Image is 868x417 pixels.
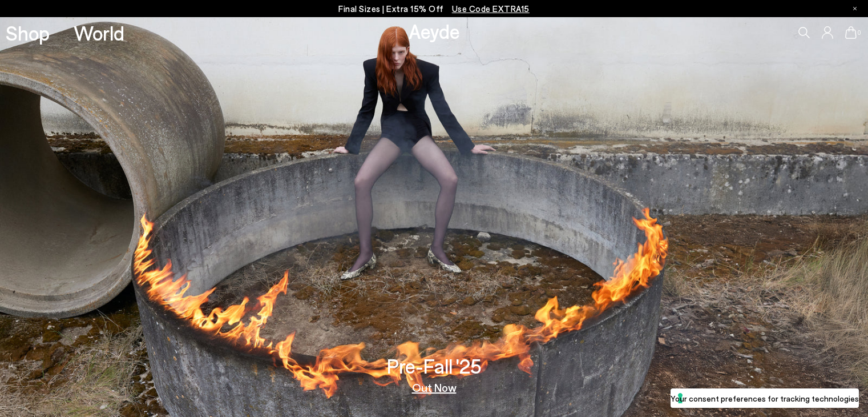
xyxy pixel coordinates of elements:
span: 0 [857,30,862,36]
a: Aeyde [409,19,460,43]
a: Out Now [412,382,457,393]
a: 0 [845,26,857,39]
h3: Pre-Fall '25 [387,356,482,376]
button: Your consent preferences for tracking technologies [671,388,859,408]
p: Final Sizes | Extra 15% Off [338,2,530,16]
span: Navigate to /collections/ss25-final-sizes [452,3,530,14]
label: Your consent preferences for tracking technologies [671,392,859,404]
a: Shop [6,23,50,43]
a: World [74,23,124,43]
